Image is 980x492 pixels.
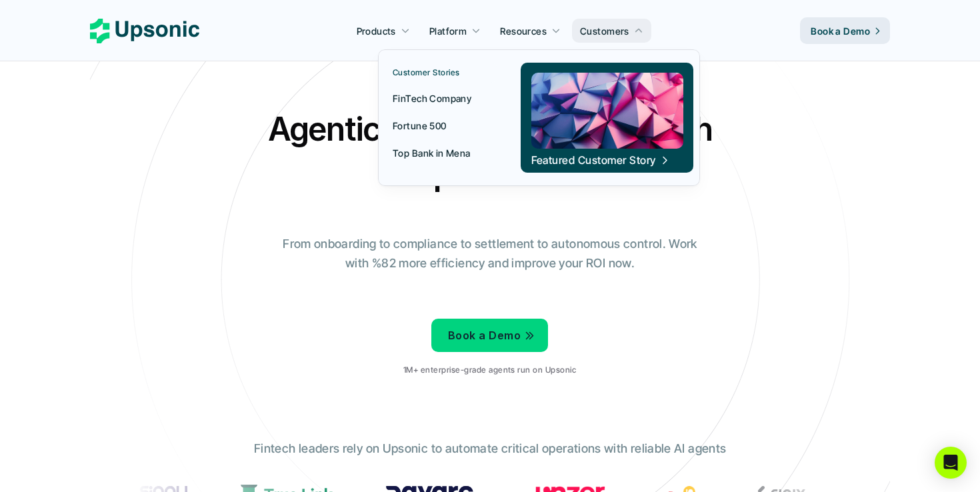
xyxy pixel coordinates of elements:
p: Platform [429,24,467,38]
a: Featured Customer Story [521,63,693,173]
div: Open Intercom Messenger [935,447,967,479]
p: FinTech Company [393,91,471,105]
p: Customers [580,24,629,38]
p: Customer Stories [393,68,460,77]
p: Featured Customer Story [531,153,655,167]
p: Fortune 500 [393,119,447,133]
p: From onboarding to compliance to settlement to autonomous control. Work with %82 more efficiency ... [273,235,707,273]
a: Book a Demo [431,319,548,352]
p: Book a Demo [811,24,870,38]
p: Resources [500,24,547,38]
p: Book a Demo [448,326,521,345]
h2: Agentic AI Platform for FinTech Operations [257,107,723,196]
p: Products [357,24,396,38]
a: Products [349,19,418,43]
a: Top Bank in Mena [385,141,497,165]
p: Top Bank in Mena [393,146,471,160]
a: Book a Demo [800,17,890,44]
a: Fortune 500 [385,113,497,137]
p: 1M+ enterprise-grade agents run on Upsonic [403,365,576,375]
span: Featured Customer Story [531,153,669,167]
a: FinTech Company [385,86,497,110]
p: Fintech leaders rely on Upsonic to automate critical operations with reliable AI agents [254,439,726,459]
